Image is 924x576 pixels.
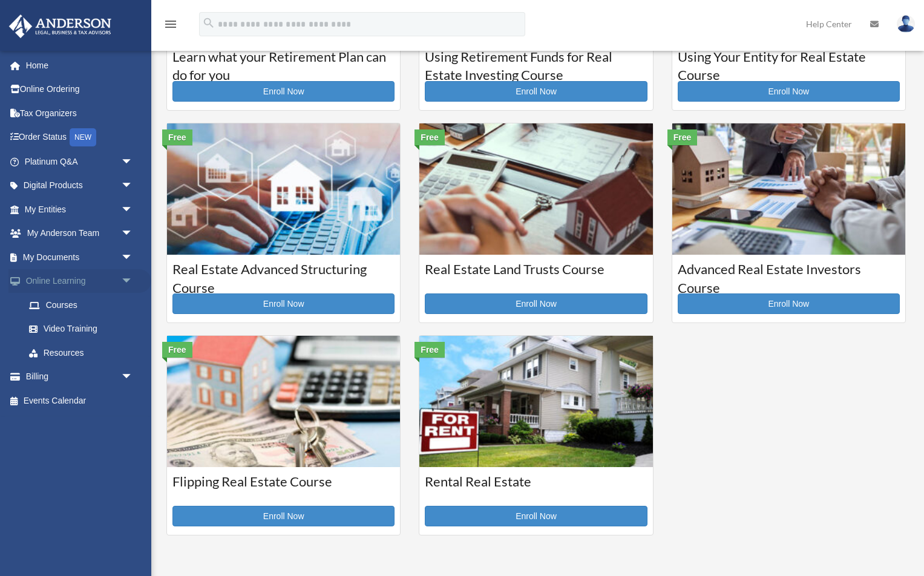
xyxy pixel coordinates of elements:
h3: Advanced Real Estate Investors Course [678,260,900,290]
span: arrow_drop_down [121,365,145,390]
a: Enroll Now [425,506,647,526]
a: Courses [17,293,145,317]
h3: Using Retirement Funds for Real Estate Investing Course [425,48,647,78]
a: Enroll Now [678,293,900,314]
a: Platinum Q&Aarrow_drop_down [8,149,151,174]
a: Billingarrow_drop_down [8,365,151,389]
a: Events Calendar [8,388,151,413]
a: Enroll Now [172,293,395,314]
span: arrow_drop_down [121,245,145,270]
a: Online Ordering [8,77,151,102]
div: Free [414,342,445,358]
div: Free [162,129,192,145]
h3: Learn what your Retirement Plan can do for you [172,48,395,78]
a: Enroll Now [678,81,900,102]
i: menu [163,17,178,31]
span: arrow_drop_down [121,197,145,222]
a: Enroll Now [425,293,647,314]
span: arrow_drop_down [121,174,145,198]
span: arrow_drop_down [121,269,145,294]
a: Home [8,53,151,77]
span: arrow_drop_down [121,149,145,174]
a: Video Training [17,317,151,341]
span: arrow_drop_down [121,221,145,246]
a: Tax Organizers [8,101,151,125]
img: Anderson Advisors Platinum Portal [5,15,115,38]
a: Order StatusNEW [8,125,151,150]
a: My Entitiesarrow_drop_down [8,197,151,221]
div: Free [162,342,192,358]
a: menu [163,21,178,31]
h3: Flipping Real Estate Course [172,473,395,503]
a: My Documentsarrow_drop_down [8,245,151,269]
i: search [202,16,215,30]
a: Resources [17,341,151,365]
a: Digital Productsarrow_drop_down [8,174,151,198]
h3: Real Estate Land Trusts Course [425,260,647,290]
img: User Pic [897,15,915,33]
div: NEW [70,128,96,146]
h3: Rental Real Estate [425,473,647,503]
div: Free [414,129,445,145]
h3: Real Estate Advanced Structuring Course [172,260,395,290]
a: Online Learningarrow_drop_down [8,269,151,293]
div: Free [667,129,698,145]
a: Enroll Now [172,506,395,526]
h3: Using Your Entity for Real Estate Course [678,48,900,78]
a: Enroll Now [425,81,647,102]
a: My Anderson Teamarrow_drop_down [8,221,151,246]
a: Enroll Now [172,81,395,102]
